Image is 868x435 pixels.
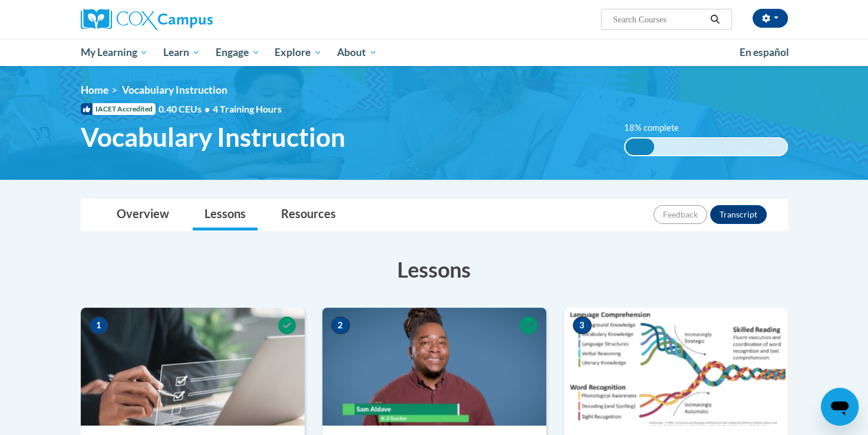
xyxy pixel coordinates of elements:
[267,39,329,66] a: Explore
[573,317,592,334] span: 3
[821,388,859,426] iframe: Button to launch messaging window
[81,255,788,284] h3: Lessons
[753,9,788,28] button: Account Settings
[331,317,350,334] span: 2
[80,45,148,60] span: My Learning
[275,45,322,60] span: Explore
[732,40,797,65] a: En español
[156,39,208,66] a: Learn
[81,9,305,30] a: Cox Campus
[63,39,806,66] div: Main menu
[81,121,345,153] span: Vocabulary Instruction
[329,39,385,66] a: About
[213,103,282,114] span: 4 Training Hours
[612,12,706,27] input: Search Courses
[625,139,654,155] div: 18% complete
[159,103,213,116] span: 0.40 CEUs
[90,317,108,334] span: 1
[710,205,767,224] button: Transcript
[105,199,181,230] a: Overview
[322,308,546,426] img: Course Image
[208,39,268,66] a: Engage
[122,84,227,96] span: Vocabulary Instruction
[337,45,377,60] span: About
[706,12,724,27] button: Search
[216,45,260,60] span: Engage
[193,199,258,230] a: Lessons
[564,308,788,426] img: Course Image
[624,121,692,134] label: 18% complete
[73,39,156,66] a: My Learning
[81,308,305,426] img: Course Image
[654,205,707,224] button: Feedback
[204,103,210,114] span: •
[269,199,348,230] a: Resources
[740,46,789,58] span: En español
[81,103,156,115] span: IACET Accredited
[81,9,213,30] img: Cox Campus
[163,45,200,60] span: Learn
[81,84,108,96] a: Home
